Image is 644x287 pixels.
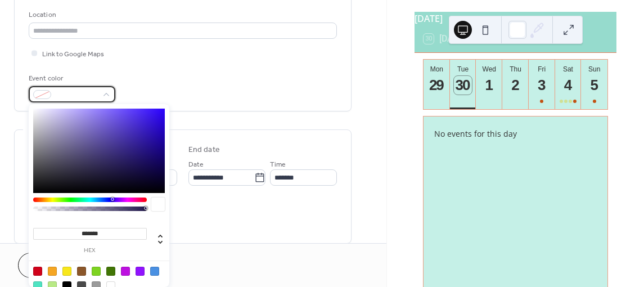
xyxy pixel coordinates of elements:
button: Wed1 [476,60,502,109]
button: Mon29 [424,60,450,109]
div: #F8E71C [62,267,71,276]
div: #BD10E0 [121,267,130,276]
div: Event color [29,73,113,84]
button: Sun5 [581,60,607,109]
div: 5 [585,76,604,95]
div: #F5A623 [48,267,57,276]
span: Date [188,159,204,171]
div: #9013FE [136,267,145,276]
div: #4A90E2 [150,267,159,276]
div: 3 [533,76,551,95]
span: Link to Google Maps [42,48,104,60]
div: #8B572A [77,267,86,276]
div: End date [188,144,220,156]
div: Wed [479,65,499,73]
div: #D0021B [33,267,42,276]
button: Sat4 [555,60,582,109]
div: Thu [506,65,525,73]
div: 1 [480,76,499,95]
div: Location [29,9,335,21]
div: #417505 [106,267,115,276]
div: 4 [559,76,578,95]
div: No events for this day [425,120,606,147]
div: Sun [584,65,604,73]
div: 29 [427,76,446,95]
div: Fri [532,65,552,73]
button: Cancel [18,253,87,278]
div: Mon [427,65,447,73]
span: Time [270,159,286,171]
button: Tue30 [450,60,476,109]
label: hex [33,248,147,254]
div: Tue [453,65,473,73]
button: Thu2 [502,60,529,109]
button: Fri3 [529,60,555,109]
div: Sat [559,65,578,73]
div: #7ED321 [92,267,101,276]
div: 2 [506,76,525,95]
div: [DATE] [415,12,616,25]
div: 30 [454,76,472,95]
